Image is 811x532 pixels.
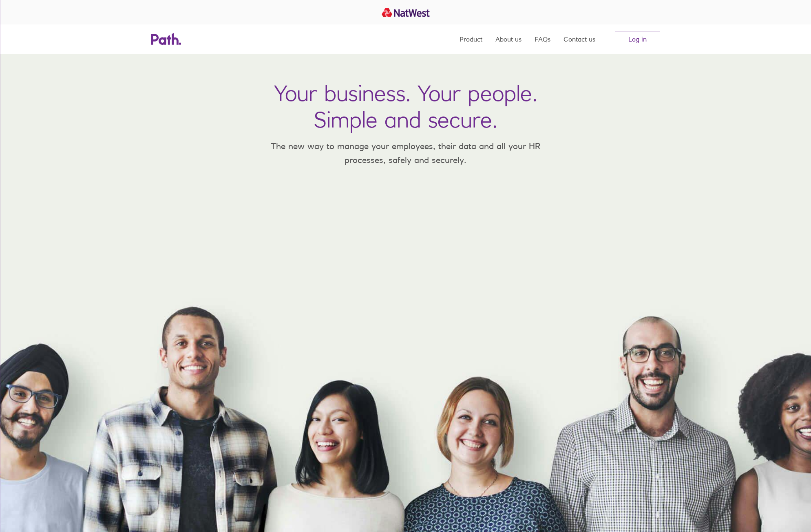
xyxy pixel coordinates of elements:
[259,139,552,167] p: The new way to manage your employees, their data and all your HR processes, safely and securely.
[274,80,537,133] h1: Your business. Your people. Simple and secure.
[615,31,660,47] a: Log in
[564,24,595,54] a: Contact us
[495,24,522,54] a: About us
[460,24,482,54] a: Product
[535,24,550,54] a: FAQs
